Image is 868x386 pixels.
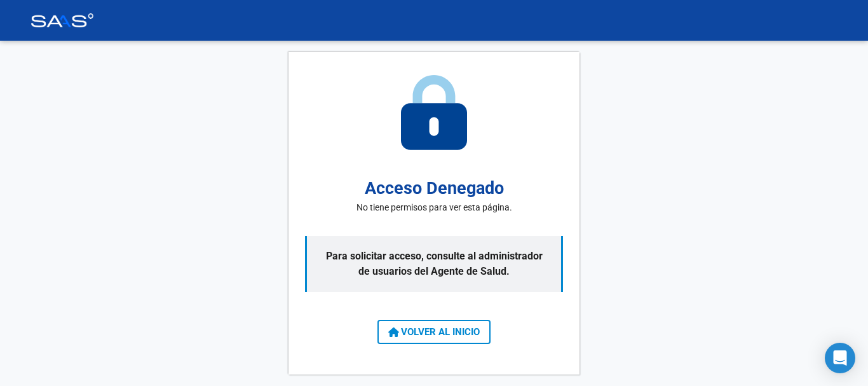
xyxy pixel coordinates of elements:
[825,343,855,373] div: Open Intercom Messenger
[31,13,94,27] img: Logo SAAS
[377,320,491,344] button: VOLVER AL INICIO
[401,75,467,150] img: access-denied
[356,201,512,214] p: No tiene permisos para ver esta página.
[305,236,563,292] p: Para solicitar acceso, consulte al administrador de usuarios del Agente de Salud.
[365,176,504,202] h2: Acceso Denegado
[388,326,480,338] span: VOLVER AL INICIO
